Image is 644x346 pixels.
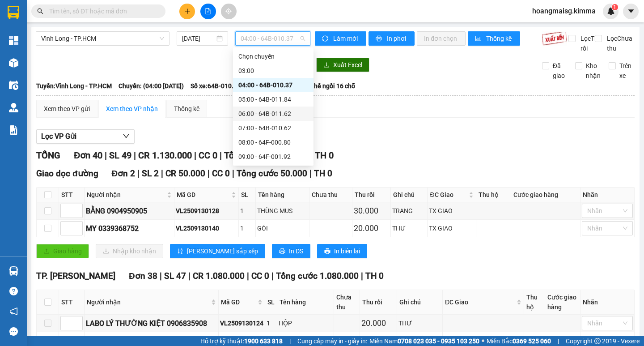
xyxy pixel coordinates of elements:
div: Nhãn [583,297,632,307]
span: | [289,336,291,346]
span: printer [324,248,330,255]
span: ĐC Giao [430,190,467,200]
span: In phơi [387,34,407,43]
img: warehouse-icon [9,103,18,112]
div: Xem theo VP gửi [44,104,90,114]
strong: 0369 525 060 [513,337,551,345]
span: search [37,8,43,14]
span: file-add [205,8,211,14]
span: ĐC Giao [445,297,515,307]
span: Đơn 2 [112,168,136,179]
span: hoangmaisg.kimma [525,5,603,17]
span: Tổng cước 1.080.000 [276,271,359,281]
span: sort-ascending [177,248,183,255]
img: logo-vxr [8,6,19,19]
span: copyright [594,338,601,344]
button: printerIn DS [272,244,310,258]
button: downloadNhập kho nhận [96,244,163,258]
img: warehouse-icon [9,81,18,90]
div: 20.000 [354,222,389,235]
div: VL2509130140 [176,223,237,233]
span: 1 [613,4,616,10]
span: Tổng cước 1.130.000 [224,150,308,161]
span: download [323,62,330,69]
button: plus [179,4,195,19]
span: Tổng cước 50.000 [237,168,307,179]
div: 20.000 [361,317,395,329]
input: 14/09/2025 [182,34,215,43]
span: plus [184,8,191,14]
th: Cước giao hàng [545,290,580,315]
span: Lọc Chưa thu [603,34,635,53]
span: Người nhận [87,190,165,200]
th: Tên hàng [256,188,309,202]
span: TỔNG [36,150,60,161]
span: CC 0 [212,168,230,179]
span: Làm mới [333,34,359,43]
div: 30.000 [354,205,389,217]
span: Hỗ trợ kỹ thuật: [200,336,283,346]
div: 03:00 [238,66,308,76]
strong: 0708 023 035 - 0935 103 250 [398,337,479,345]
span: Chuyến: (04:00 [DATE]) [119,81,184,91]
span: CC 0 [199,150,217,161]
span: | [247,271,249,281]
span: Cung cấp máy in - giấy in: [297,336,367,346]
span: [PERSON_NAME] sắp xếp [187,246,258,256]
div: Xem theo VP nhận [106,104,158,114]
th: Thu hộ [476,188,511,202]
th: Cước giao hàng [511,188,580,202]
div: BẰNG 0904950905 [86,205,173,217]
div: TRANG [392,206,426,216]
th: Chưa thu [309,188,352,202]
span: Trên xe [616,61,635,81]
div: GÓI [257,223,308,233]
span: | [220,150,222,161]
td: VL2509130124 [219,315,265,332]
span: In DS [289,246,303,256]
img: dashboard-icon [9,36,18,45]
div: Thống kê [174,104,199,114]
span: Đơn 40 [74,150,102,161]
div: LABO LÝ THƯỜNG KIỆT 0906835908 [86,318,217,329]
span: TH 0 [315,150,334,161]
div: TX GIAO [429,223,475,233]
span: Đã giao [549,61,568,81]
button: Lọc VP Gửi [36,129,135,144]
span: Người nhận [87,297,209,307]
span: | [194,150,196,161]
span: message [9,327,18,336]
div: 08:00 - 64F-000.80 [238,137,308,147]
span: | [309,168,312,179]
span: | [137,168,140,179]
th: SL [239,188,256,202]
span: TH 0 [314,168,332,179]
span: | [232,168,234,179]
div: Chọn chuyến [233,49,314,64]
strong: 1900 633 818 [244,337,283,345]
span: | [105,150,107,161]
span: Vĩnh Long - TP.HCM [41,32,164,45]
td: VL2509130140 [174,220,239,237]
div: TX GIAO [429,206,475,216]
th: Thu hộ [524,290,545,315]
span: CR 1.130.000 [138,150,192,161]
b: Tuyến: Vĩnh Long - TP.HCM [36,82,112,90]
span: bar-chart [475,35,483,43]
span: Lọc Thu rồi [577,34,603,53]
span: Miền Bắc [487,336,551,346]
img: warehouse-icon [9,266,18,276]
div: MY 0339368752 [86,223,173,234]
button: sort-ascending[PERSON_NAME] sắp xếp [170,244,265,258]
div: Chọn chuyến [238,51,308,61]
span: Số xe: 64B-010.37 [191,81,241,91]
span: SL 49 [109,150,131,161]
th: SL [265,290,277,315]
span: Mã GD [221,297,256,307]
th: Ghi chú [391,188,428,202]
div: 1 [240,206,254,216]
button: In đơn chọn [417,31,466,46]
span: notification [9,307,18,316]
span: | [134,150,136,161]
span: Thống kê [486,34,513,43]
